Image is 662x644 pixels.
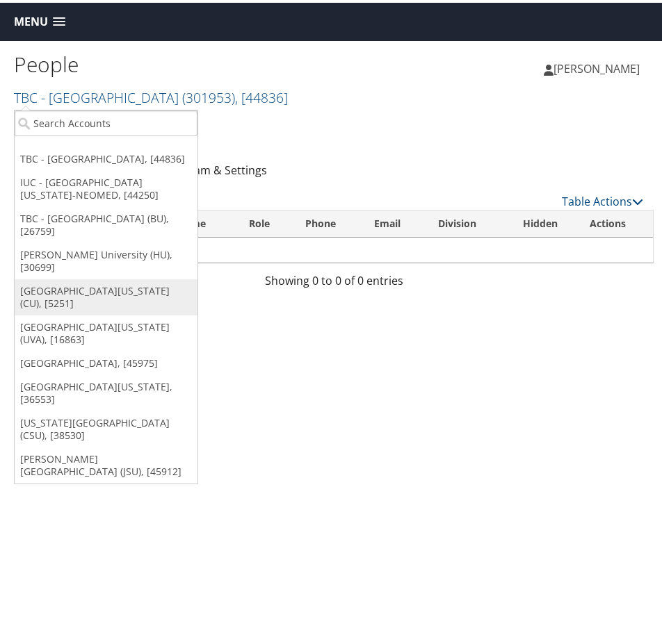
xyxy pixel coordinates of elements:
span: ( 301953 ) [182,85,235,104]
a: [PERSON_NAME][GEOGRAPHIC_DATA] (JSU), [45912] [15,445,197,481]
a: TBC - [GEOGRAPHIC_DATA] [14,85,288,104]
a: [GEOGRAPHIC_DATA][US_STATE], [36553] [15,372,197,408]
a: TBC - [GEOGRAPHIC_DATA], [44836] [15,145,197,168]
a: [PERSON_NAME] [544,45,654,87]
a: [GEOGRAPHIC_DATA][US_STATE] (UVA), [16863] [15,313,197,349]
a: Team & Settings [181,160,267,175]
a: [GEOGRAPHIC_DATA][US_STATE] (CU), [5251] [15,276,197,313]
th: Division [426,208,503,235]
td: No data available in table [15,235,653,260]
th: Hidden [503,208,577,235]
span: [PERSON_NAME] [554,58,640,74]
a: TBC - [GEOGRAPHIC_DATA] (BU), [26759] [15,204,197,240]
a: [PERSON_NAME] University (HU), [30699] [15,240,197,276]
a: IUC - [GEOGRAPHIC_DATA][US_STATE]-NEOMED, [44250] [15,168,197,204]
div: Showing 0 to 0 of 0 entries [24,270,643,293]
a: Menu [7,8,72,31]
a: [GEOGRAPHIC_DATA], [45975] [15,349,197,372]
th: Role [236,208,293,235]
a: Table Actions [562,191,643,206]
input: Search Accounts [15,108,197,133]
h1: People [14,47,334,76]
a: [US_STATE][GEOGRAPHIC_DATA] (CSU), [38530] [15,408,197,445]
th: Actions [577,208,653,235]
span: , [ 44836 ] [235,85,288,104]
th: Email [362,208,425,235]
span: Menu [14,13,48,26]
th: Phone [293,208,362,235]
